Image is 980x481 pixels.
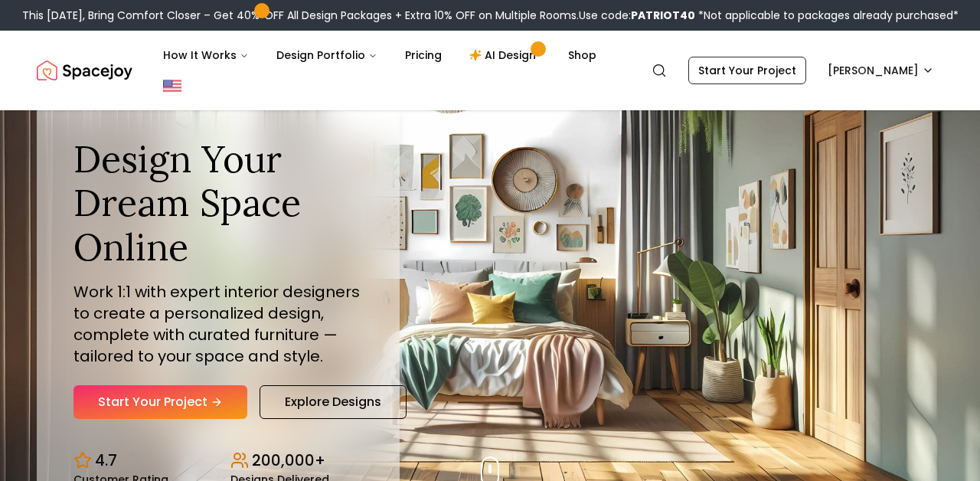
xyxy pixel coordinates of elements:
img: Spacejoy Logo [37,55,132,86]
span: *Not applicable to packages already purchased* [695,8,959,23]
button: Design Portfolio [264,40,390,70]
p: 4.7 [95,450,117,471]
nav: Global [37,31,943,110]
b: PATRIOT40 [631,8,695,23]
a: Spacejoy [37,55,132,86]
button: [PERSON_NAME] [818,57,943,84]
div: This [DATE], Bring Comfort Closer – Get 40% OFF All Design Packages + Extra 10% OFF on Multiple R... [22,8,959,23]
button: How It Works [151,40,261,70]
a: Shop [556,40,609,70]
img: United States [163,77,181,95]
a: Pricing [393,40,454,70]
p: Work 1:1 with expert interior designers to create a personalized design, complete with curated fu... [73,281,363,367]
nav: Main [151,40,609,70]
p: 200,000+ [252,450,325,471]
a: Start Your Project [688,57,806,84]
a: Explore Designs [260,385,407,419]
a: AI Design [457,40,553,70]
h1: Design Your Dream Space Online [73,137,363,270]
a: Start Your Project [73,385,247,419]
span: Use code: [579,8,695,23]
